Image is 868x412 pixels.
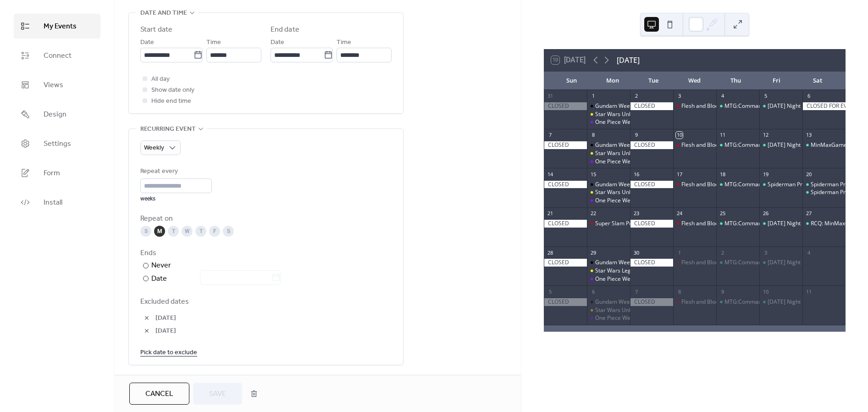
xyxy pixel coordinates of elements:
[44,50,72,61] span: Connect
[759,220,802,228] div: Friday Night Magic - Modern
[590,210,597,217] div: 22
[14,131,100,156] a: Settings
[716,102,759,110] div: MTG:Commander Thursday
[544,220,587,228] div: CLOSED
[595,220,695,228] div: Super Slam Prerelease [DATE] 6:30 PM
[676,171,683,178] div: 17
[768,141,842,149] div: [DATE] Night Magic - Modern
[44,139,71,150] span: Settings
[630,298,673,306] div: CLOSED
[595,314,656,322] div: One Piece Weekly Event
[44,109,66,120] span: Design
[140,166,210,177] div: Repeat every
[630,259,673,267] div: CLOSED
[595,298,652,306] div: Gundam Weekly Event
[182,226,193,237] div: W
[140,24,172,35] div: Start date
[630,102,673,110] div: CLOSED
[681,181,757,189] div: Flesh and Blood Armory Night
[206,37,221,48] span: Time
[590,288,597,295] div: 6
[595,275,656,283] div: One Piece Weekly Event
[590,171,597,178] div: 15
[44,21,77,32] span: My Events
[676,132,683,139] div: 10
[595,150,678,157] div: Star Wars Unlimited Weekly Play
[673,259,716,267] div: Flesh and Blood Armory Night
[587,150,630,157] div: Star Wars Unlimited Weekly Play
[592,72,633,90] div: Mon
[587,111,630,118] div: Star Wars Unlimited Weekly Play
[590,249,597,256] div: 29
[719,171,726,178] div: 18
[716,141,759,149] div: MTG:Commander Thursday
[724,259,790,267] div: MTG:Commander [DATE]
[144,142,164,154] span: Weekly
[271,24,299,35] div: End date
[129,383,189,405] button: Cancel
[716,259,759,267] div: MTG:Commander Thursday
[759,181,802,189] div: Spiderman Prerelease September 19th 6:00pm
[587,181,630,189] div: Gundam Weekly Event
[681,220,757,228] div: Flesh and Blood Armory Night
[805,93,812,100] div: 6
[805,210,812,217] div: 27
[271,37,284,48] span: Date
[544,181,587,189] div: CLOSED
[587,298,630,306] div: Gundam Weekly Event
[805,249,812,256] div: 4
[762,132,769,139] div: 12
[716,220,759,228] div: MTG:Commander Thursday
[151,273,281,285] div: Date
[140,347,197,358] span: Pick date to exclude
[674,72,715,90] div: Wed
[633,210,640,217] div: 23
[595,189,678,196] div: Star Wars Unlimited Weekly Play
[140,248,390,259] div: Ends
[768,298,842,306] div: [DATE] Night Magic - Modern
[759,141,802,149] div: Friday Night Magic - Modern
[724,220,790,228] div: MTG:Commander [DATE]
[630,181,673,189] div: CLOSED
[715,72,756,90] div: Thu
[544,298,587,306] div: CLOSED
[551,72,592,90] div: Sun
[151,96,191,107] span: Hide end time
[587,220,630,228] div: Super Slam Prerelease September 22nd, 6:30 PM
[716,298,759,306] div: MTG:Commander Thursday
[633,72,674,90] div: Tue
[587,259,630,267] div: Gundam Weekly Event
[587,102,630,110] div: Gundam Weekly Event
[547,93,553,100] div: 31
[44,168,60,179] span: Form
[673,102,716,110] div: Flesh and Blood Armory Night
[151,74,170,85] span: All day
[595,102,652,110] div: Gundam Weekly Event
[756,72,797,90] div: Fri
[719,93,726,100] div: 4
[587,314,630,322] div: One Piece Weekly Event
[676,210,683,217] div: 24
[768,102,842,110] div: [DATE] Night Magic - Modern
[768,259,842,267] div: [DATE] Night Magic - Modern
[140,8,187,19] span: Date and time
[724,102,790,110] div: MTG:Commander [DATE]
[633,171,640,178] div: 16
[44,80,63,91] span: Views
[719,210,726,217] div: 25
[587,197,630,205] div: One Piece Weekly Event
[762,288,769,295] div: 10
[719,288,726,295] div: 9
[195,226,206,237] div: T
[762,210,769,217] div: 26
[768,220,842,228] div: [DATE] Night Magic - Modern
[14,43,100,68] a: Connect
[145,389,173,400] span: Cancel
[802,181,846,189] div: Spiderman Prerelease September 20th 12:00pm
[587,267,630,275] div: Star Wars Legends of the Force Store Showdown September 29th 6:30 PM
[155,313,392,324] span: [DATE]
[154,226,165,237] div: M
[151,85,194,96] span: Show date only
[587,306,630,314] div: Star Wars Unlimited Weekly Play
[544,141,587,149] div: CLOSED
